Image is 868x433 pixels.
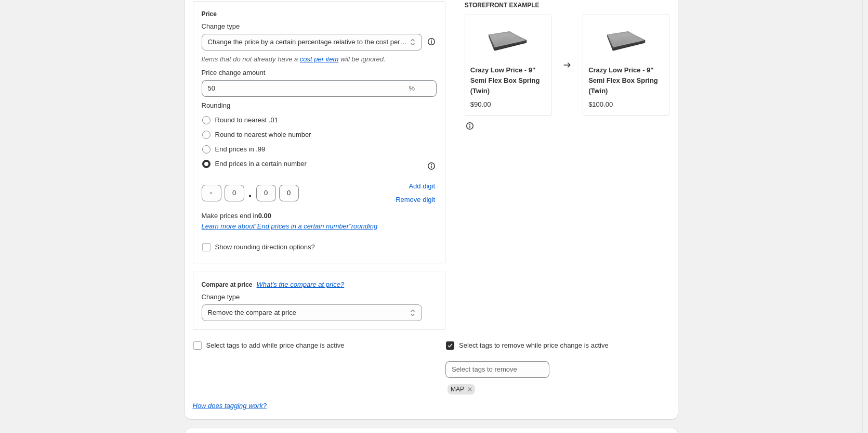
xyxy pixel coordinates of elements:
span: End prices in .99 [215,145,266,153]
i: will be ignored. [340,55,386,63]
span: Remove digit [396,195,435,205]
span: . [247,185,253,201]
a: Learn more about"End prices in a certain number"rounding [202,222,378,230]
img: prod_1790987912_80x.jpg [487,20,529,62]
input: 50 [202,80,407,97]
span: Crazy Low Price - 9" Semi Flex Box Spring (Twin) [470,66,540,95]
img: prod_1790987912_80x.jpg [606,20,647,62]
span: Make prices end in [202,212,271,220]
input: ﹡ [256,185,276,201]
input: ﹡ [279,185,299,201]
span: Crazy Low Price - 9" Semi Flex Box Spring (Twin) [588,66,658,95]
button: Remove MAP [465,385,475,394]
i: Learn more about " End prices in a certain number " rounding [202,222,378,230]
span: Show rounding direction options? [215,243,315,251]
input: ﹡ [202,185,221,201]
span: Add digit [409,181,435,192]
a: cost per item [300,55,338,63]
span: Round to nearest .01 [215,116,278,124]
span: Select tags to add while price change is active [206,341,345,349]
button: What's the compare at price? [257,281,345,288]
div: $90.00 [470,99,491,110]
span: Rounding [202,101,231,109]
div: help [426,36,437,47]
span: Change type [202,293,240,301]
span: End prices in a certain number [215,160,307,168]
h3: Compare at price [202,281,253,289]
input: ﹡ [225,185,244,201]
button: Add placeholder [407,180,437,193]
i: Items that do not already have a [202,55,298,63]
span: Price change amount [202,69,266,77]
div: $100.00 [588,99,613,110]
h3: Price [202,10,217,18]
span: MAP [451,386,464,393]
b: 0.00 [258,212,271,220]
h6: STOREFRONT EXAMPLE [465,1,670,9]
a: How does tagging work? [193,402,267,410]
span: Select tags to remove while price change is active [459,341,609,349]
span: % [409,84,415,92]
button: Remove placeholder [394,193,437,207]
input: Select tags to remove [445,361,549,378]
span: Change type [202,22,240,30]
span: Round to nearest whole number [215,131,311,138]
